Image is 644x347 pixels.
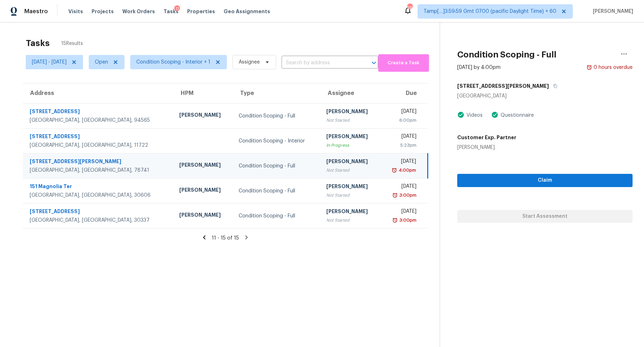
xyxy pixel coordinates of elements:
div: Not Started [326,117,375,124]
div: [STREET_ADDRESS] [30,108,168,117]
span: Projects [92,8,114,15]
div: Not Started [326,167,375,174]
div: [DATE] by 4:00pm [457,64,501,71]
div: [GEOGRAPHIC_DATA] [457,92,633,100]
div: [PERSON_NAME] [326,183,375,192]
div: In Progress [326,142,375,149]
div: 4:00pm [397,167,416,174]
div: [GEOGRAPHIC_DATA], [GEOGRAPHIC_DATA], 11722 [30,142,168,149]
div: 5:23pm [386,142,417,149]
div: [PERSON_NAME] [326,133,375,142]
div: Condition Scoping - Full [239,187,315,195]
button: Claim [457,174,633,187]
div: [PERSON_NAME] [179,211,228,220]
div: [GEOGRAPHIC_DATA], [GEOGRAPHIC_DATA], 30606 [30,192,168,199]
th: Type [233,84,321,104]
span: Assignee [239,59,260,66]
div: [DATE] [386,108,417,117]
button: Create a Task [378,54,429,72]
span: Open [95,59,108,66]
div: 598 [407,4,412,11]
span: Visits [68,8,83,15]
div: [PERSON_NAME] [457,144,516,151]
span: Geo Assignments [224,8,270,15]
div: 3:00pm [398,217,416,224]
div: [PERSON_NAME] [179,111,228,120]
input: Search by address [282,57,358,69]
span: [PERSON_NAME] [590,8,633,15]
div: 6:00pm [386,117,417,124]
span: Tamp[…]3:59:59 Gmt 0700 (pacific Daylight Time) + 60 [424,8,556,15]
div: [DATE] [386,133,417,142]
h5: Customer Exp. Partner [457,134,516,141]
div: [STREET_ADDRESS][PERSON_NAME] [30,158,168,167]
div: [PERSON_NAME] [179,161,228,170]
th: Assignee [321,84,380,104]
div: [PERSON_NAME] [326,158,375,167]
div: [PERSON_NAME] [326,108,375,117]
span: Create a Task [382,59,425,67]
span: Tasks [164,9,179,14]
span: 11 - 15 of 15 [212,236,239,241]
div: Not Started [326,217,375,224]
div: Questionnaire [498,112,534,119]
img: Artifact Present Icon [457,111,464,119]
div: [DATE] [386,158,416,167]
div: Condition Scoping - Interior [239,137,315,145]
h2: Condition Scoping - Full [457,51,556,58]
div: [GEOGRAPHIC_DATA], [GEOGRAPHIC_DATA], 94565 [30,117,168,124]
div: Videos [464,112,483,119]
th: HPM [174,84,233,104]
th: Due [380,84,428,104]
h2: Tasks [26,40,50,47]
div: [DATE] [386,208,417,217]
div: 3:00pm [398,192,416,199]
div: [STREET_ADDRESS] [30,133,168,142]
div: [GEOGRAPHIC_DATA], [GEOGRAPHIC_DATA], 30337 [30,217,168,224]
img: Overdue Alarm Icon [391,167,397,174]
span: 15 Results [61,40,83,47]
button: Open [369,58,379,68]
div: [PERSON_NAME] [179,186,228,195]
div: 11 [174,5,180,12]
img: Artifact Present Icon [491,111,498,119]
div: 0 hours overdue [592,64,633,71]
div: Condition Scoping - Full [239,212,315,220]
div: 151 Magnolia Ter [30,183,168,192]
div: Condition Scoping - Full [239,162,315,170]
span: Claim [463,176,627,185]
span: Properties [187,8,215,15]
img: Overdue Alarm Icon [586,64,592,71]
div: [GEOGRAPHIC_DATA], [GEOGRAPHIC_DATA], 78741 [30,167,168,174]
div: [STREET_ADDRESS] [30,208,168,217]
div: [DATE] [386,183,417,192]
span: [DATE] - [DATE] [32,59,67,66]
span: Maestro [24,8,48,15]
div: Not Started [326,192,375,199]
h5: [STREET_ADDRESS][PERSON_NAME] [457,82,549,90]
img: Overdue Alarm Icon [392,192,398,199]
img: Overdue Alarm Icon [392,217,398,224]
span: Condition Scoping - Interior + 1 [136,59,210,66]
th: Address [23,84,174,104]
div: [PERSON_NAME] [326,208,375,217]
div: Condition Scoping - Full [239,112,315,120]
button: Copy Address [549,80,558,92]
span: Work Orders [122,8,155,15]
